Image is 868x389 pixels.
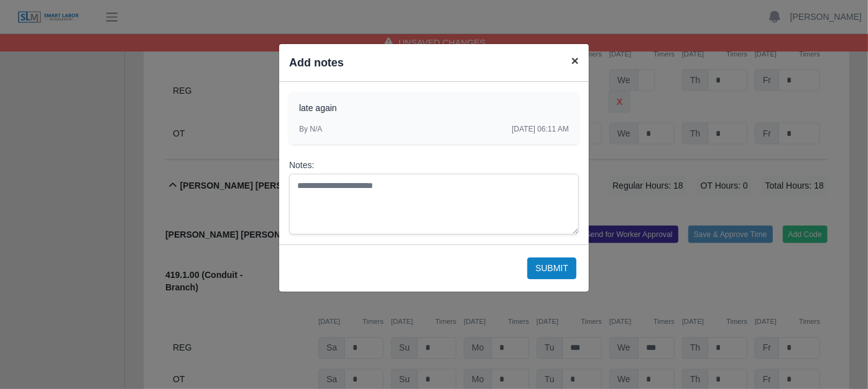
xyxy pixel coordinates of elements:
label: Notes: [289,159,579,171]
span: × [571,53,579,68]
button: Close [561,44,589,77]
button: Submit [527,257,576,279]
p: late again [299,102,569,114]
span: By N/A [299,125,322,133]
h4: Add notes [289,54,344,71]
span: [DATE] 06:11 AM [512,124,569,134]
